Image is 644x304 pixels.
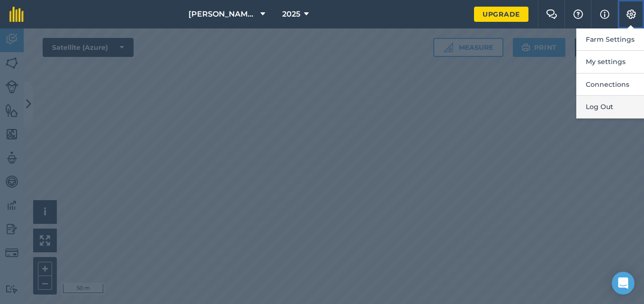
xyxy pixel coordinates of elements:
div: Open Intercom Messenger [612,272,635,295]
button: Connections [576,74,644,96]
img: Two speech bubbles overlapping with the left bubble in the forefront [546,9,557,19]
a: Upgrade [474,7,528,22]
button: Farm Settings [576,28,644,51]
span: 2025 [282,9,300,20]
img: fieldmargin Logo [9,7,24,22]
img: A cog icon [626,9,637,19]
span: [PERSON_NAME]'s Farm [188,9,257,20]
button: Log Out [576,96,644,118]
button: My settings [576,51,644,73]
img: A question mark icon [572,9,584,19]
img: svg+xml;base64,PHN2ZyB4bWxucz0iaHR0cDovL3d3dy53My5vcmcvMjAwMC9zdmciIHdpZHRoPSIxNyIgaGVpZ2h0PSIxNy... [600,9,609,20]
